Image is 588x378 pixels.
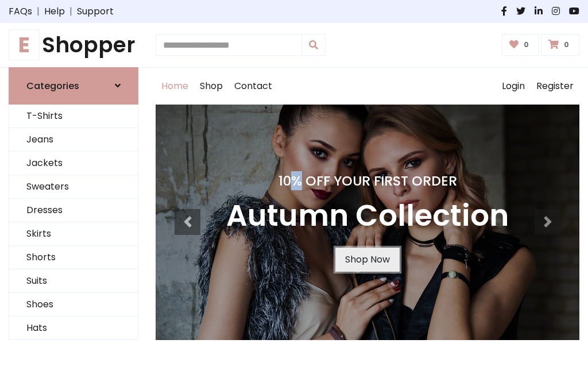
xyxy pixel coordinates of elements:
[9,32,138,58] a: EShopper
[335,248,400,272] a: Shop Now
[26,80,79,91] h6: Categories
[9,246,138,269] a: Shorts
[32,5,44,18] span: |
[9,269,138,293] a: Suits
[561,40,572,50] span: 0
[9,29,40,60] span: E
[541,34,579,56] a: 0
[226,173,509,189] h4: 10% Off Your First Order
[9,152,138,175] a: Jackets
[226,198,509,234] h3: Autumn Collection
[9,5,32,18] a: FAQs
[521,40,532,50] span: 0
[77,5,114,18] a: Support
[156,68,194,105] a: Home
[9,67,138,105] a: Categories
[9,199,138,222] a: Dresses
[9,128,138,152] a: Jeans
[9,32,138,58] h1: Shopper
[9,105,138,128] a: T-Shirts
[496,68,531,105] a: Login
[44,5,65,18] a: Help
[194,68,229,105] a: Shop
[502,34,539,56] a: 0
[9,175,138,199] a: Sweaters
[229,68,278,105] a: Contact
[65,5,77,18] span: |
[531,68,579,105] a: Register
[9,293,138,317] a: Shoes
[9,317,138,340] a: Hats
[9,222,138,246] a: Skirts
